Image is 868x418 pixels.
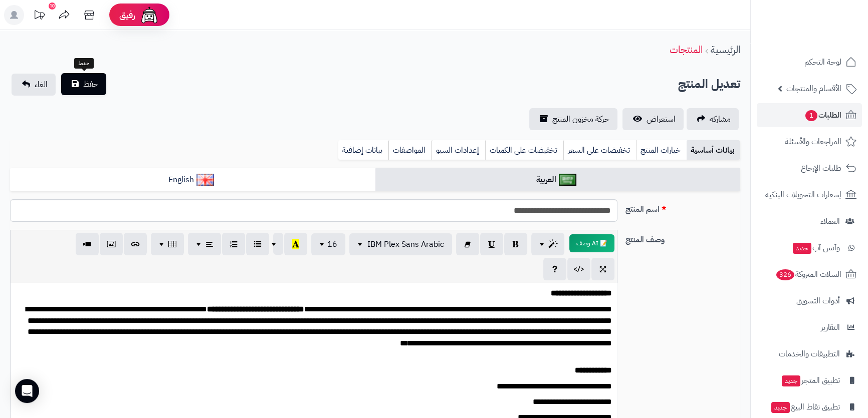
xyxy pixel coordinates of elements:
span: 16 [327,238,337,250]
span: أدوات التسويق [796,294,840,308]
a: الغاء [12,74,56,96]
a: مشاركه [687,108,739,130]
a: التطبيقات والخدمات [757,342,862,366]
span: تطبيق المتجر [781,373,840,387]
span: مشاركه [710,113,731,125]
h2: تعديل المنتج [678,74,740,95]
span: الأقسام والمنتجات [786,82,841,96]
img: العربية [559,174,576,186]
span: لوحة التحكم [804,55,841,69]
a: استعراض [622,108,684,130]
div: حفظ [74,58,94,69]
a: English [10,168,375,192]
img: ai-face.png [139,5,159,25]
span: طلبات الإرجاع [801,161,841,175]
a: إشعارات التحويلات البنكية [757,183,862,207]
a: العربية [375,168,741,192]
a: وآتس آبجديد [757,236,862,260]
a: أدوات التسويق [757,289,862,313]
span: IBM Plex Sans Arabic [367,238,444,250]
a: تحديثات المنصة [27,5,52,28]
label: اسم المنتج [621,199,745,215]
a: العملاء [757,209,862,233]
a: لوحة التحكم [757,50,862,74]
a: إعدادات السيو [431,140,485,160]
span: حركة مخزون المنتج [552,113,609,125]
a: حركة مخزون المنتج [529,108,617,130]
button: 16 [311,233,345,255]
span: إشعارات التحويلات البنكية [765,188,841,202]
span: جديد [782,375,800,386]
button: حفظ [61,73,106,95]
span: التطبيقات والخدمات [779,347,840,361]
a: تخفيضات على الكميات [485,140,563,160]
span: 326 [776,269,794,280]
div: Open Intercom Messenger [15,379,39,403]
span: التقارير [821,320,840,334]
span: الغاء [35,79,48,91]
a: خيارات المنتج [636,140,687,160]
span: 1 [805,110,817,121]
a: الرئيسية [711,42,740,57]
span: استعراض [646,113,676,125]
span: المراجعات والأسئلة [785,135,841,149]
div: 10 [49,3,56,10]
a: بيانات أساسية [687,140,740,160]
span: حفظ [83,78,98,90]
img: English [196,174,214,186]
a: التقارير [757,315,862,339]
span: رفيق [119,9,135,21]
a: تطبيق المتجرجديد [757,368,862,392]
span: العملاء [820,214,840,228]
a: المنتجات [670,42,703,57]
a: المواصفات [388,140,431,160]
a: السلات المتروكة326 [757,262,862,286]
label: وصف المنتج [621,230,745,246]
span: جديد [793,243,811,254]
span: السلات المتروكة [775,267,841,281]
a: المراجعات والأسئلة [757,130,862,154]
a: تخفيضات على السعر [563,140,636,160]
a: بيانات إضافية [338,140,388,160]
span: وآتس آب [792,241,840,255]
button: IBM Plex Sans Arabic [349,233,452,255]
span: الطلبات [804,108,841,122]
a: طلبات الإرجاع [757,156,862,180]
button: 📝 AI وصف [569,234,614,252]
span: تطبيق نقاط البيع [770,400,840,414]
span: جديد [771,402,790,413]
a: الطلبات1 [757,103,862,127]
